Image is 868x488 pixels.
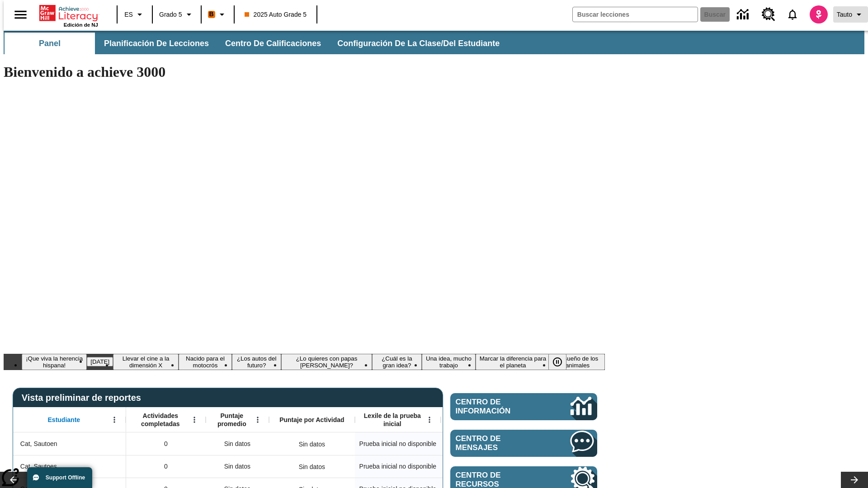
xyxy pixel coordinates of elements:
[164,462,168,471] span: 0
[126,455,206,478] div: 0, Cat, Sautoes
[4,31,864,54] div: Subbarra de navegación
[456,398,540,416] span: Centro de información
[573,7,698,22] input: Buscar campo
[225,38,321,49] span: Centro de calificaciones
[279,416,344,424] span: Puntaje por Actividad
[232,354,281,370] button: Diapositiva 5 ¿Los autos del futuro?
[218,33,328,54] button: Centro de calificaciones
[46,474,85,481] span: Support Offline
[22,393,146,403] span: Vista preliminar de reportes
[372,354,422,370] button: Diapositiva 7 ¿Cuál es la gran idea?
[756,2,781,27] a: Centro de recursos, Se abrirá en una pestaña nueva.
[422,354,476,370] button: Diapositiva 8 Una idea, mucho trabajo
[48,416,80,424] span: Estudiante
[731,2,756,27] a: Centro de información
[841,472,868,488] button: Carrusel de lecciones, seguir
[245,10,307,19] span: 2025 Auto Grade 5
[7,1,34,28] button: Abrir el menú lateral
[64,22,98,28] span: Edición de NJ
[156,6,198,23] button: Grado: Grado 5, Elige un grado
[450,430,597,457] a: Centro de mensajes
[120,6,149,23] button: Lenguaje: ES, Selecciona un idioma
[550,354,605,370] button: Diapositiva 10 El sueño de los animales
[131,412,190,428] span: Actividades completadas
[220,435,255,453] span: Sin datos
[210,412,254,428] span: Puntaje promedio
[548,354,576,370] div: Pausar
[294,435,330,453] div: Sin datos, Cat, Sautoen
[359,439,436,449] span: Prueba inicial no disponible, Cat, Sautoen
[423,413,436,427] button: Abrir menú
[5,33,95,54] button: Panel
[330,33,507,54] button: Configuración de la clase/del estudiante
[251,413,264,427] button: Abrir menú
[113,354,179,370] button: Diapositiva 3 Llevar el cine a la dimensión X
[220,457,255,476] span: Sin datos
[548,354,566,370] button: Pausar
[294,458,330,476] div: Sin datos, Cat, Sautoes
[359,412,425,428] span: Lexile de la prueba inicial
[126,432,206,455] div: 0, Cat, Sautoen
[804,3,833,26] button: Escoja un nuevo avatar
[159,10,182,19] span: Grado 5
[179,354,232,370] button: Diapositiva 4 Nacido para el motocrós
[39,3,98,28] div: Portada
[837,10,852,19] span: Tauto
[456,434,543,452] span: Centro de mensajes
[87,357,113,366] button: Diapositiva 2 Día del Trabajo
[476,354,550,370] button: Diapositiva 9 Marcar la diferencia para el planeta
[39,38,61,49] span: Panel
[4,64,605,80] h1: Bienvenido a achieve 3000
[206,455,269,478] div: Sin datos, Cat, Sautoes
[164,439,168,449] span: 0
[4,33,508,54] div: Subbarra de navegación
[281,354,372,370] button: Diapositiva 6 ¿Lo quieres con papas fritas?
[27,467,92,488] button: Support Offline
[104,38,209,49] span: Planificación de lecciones
[209,9,214,20] span: B
[97,33,216,54] button: Planificación de lecciones
[450,393,597,420] a: Centro de información
[124,10,133,19] span: ES
[20,439,57,449] span: Cat, Sautoen
[188,413,201,427] button: Abrir menú
[108,413,121,427] button: Abrir menú
[781,3,804,26] a: Notificaciones
[337,38,500,49] span: Configuración de la clase/del estudiante
[810,5,828,23] img: avatar image
[39,4,98,22] a: Portada
[206,432,269,455] div: Sin datos, Cat, Sautoen
[204,6,231,23] button: Boost El color de la clase es anaranjado. Cambiar el color de la clase.
[833,6,868,23] button: Perfil/Configuración
[22,354,87,370] button: Diapositiva 1 ¡Que viva la herencia hispana!
[20,462,57,471] span: Cat, Sautoes
[359,462,436,471] span: Prueba inicial no disponible, Cat, Sautoes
